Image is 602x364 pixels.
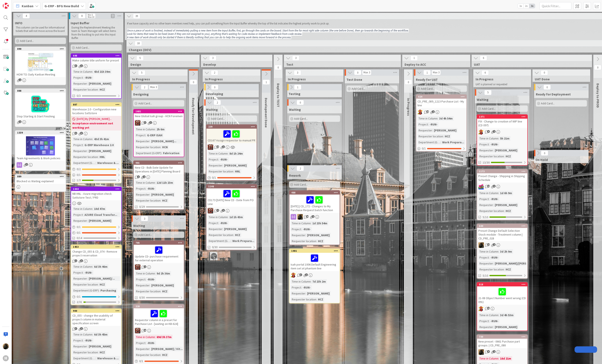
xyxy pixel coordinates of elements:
div: Project [135,133,145,138]
span: 1 [19,78,21,81]
span: : [228,151,228,156]
span: : [305,233,306,237]
span: 3 [80,132,83,135]
span: : [92,69,93,74]
div: G-ERP ISAH [146,133,163,138]
span: 0 / 1 [212,175,216,180]
span: : [504,209,505,213]
span: 12 [487,185,490,188]
div: 981 [136,161,184,164]
span: : [145,186,146,191]
div: 1173 [477,169,527,173]
span: Add Card... [482,107,495,111]
div: Requester [478,148,493,153]
a: 239CD167 Assign requestor to manual PRJKTime in Column:8d 1h 24mProject:-RUN-Requester:[PERSON_NA... [206,124,257,181]
span: : [432,128,433,133]
div: 888 [17,89,66,92]
div: Project [478,142,489,147]
div: 624CD_PRE_089_1213 Purchase List - My line [416,95,466,108]
span: Add Card... [138,101,152,105]
span: 5 [74,132,77,135]
div: 8d 1h 24m [228,151,244,156]
div: 785 [134,241,184,245]
div: Work Prepara... [441,140,465,145]
div: Requester [208,227,222,231]
div: New CD - Bulk Date Update for Operations in [DATE] Planning Board [134,165,184,174]
span: : [83,143,83,147]
span: : [228,215,228,219]
div: 1d 23h 54m [311,221,328,226]
a: 888Stop Starting & Start Finishing [15,88,66,127]
span: 1/3 [77,178,81,182]
span: : [87,81,88,86]
span: 1 [222,209,225,212]
div: Requester [135,139,150,144]
div: HCZ [505,209,512,213]
span: 2 [143,175,146,178]
div: 1339Team Agreements & Work policies [15,131,66,161]
span: : [150,192,150,197]
a: 488[DATE] | CD_172 - Changes to My Purchase Request batch functionNDTime in Column:1d 23h 54mProj... [289,190,340,245]
div: Team Agreements & Work policies [15,155,66,161]
div: Requester [72,149,87,153]
div: Warehouse & ... [96,161,120,165]
div: 887 [71,103,121,107]
div: CD173 [DATE] New CD - Date from PO Line [206,188,257,207]
div: Requester location [478,154,504,159]
a: 644Preset Change Default Selection Stock module - Treatment column | CD_PRE_028NDTime in Column:3... [477,224,528,279]
div: 887Warehouse 2.0 - Configuration new locations Sattstore [71,103,121,116]
div: 644 [477,224,527,228]
a: 887Warehouse 2.0 - Configuration new locations Sattstore[DATE] By [PERSON_NAME]...Acceptance envi... [71,102,122,183]
span: 1 [137,175,140,178]
div: HOW TO: Daily Kanban Meeting [15,72,66,77]
div: 5h 21m [499,136,510,141]
div: 624 [418,95,466,98]
div: Time in Column [72,137,92,141]
span: Add Card... [421,87,435,91]
span: 1 [149,121,152,124]
div: Requester location [72,155,98,159]
div: Department (G-ERP) [418,140,440,145]
div: -RUN- [302,227,312,232]
span: : [96,161,96,165]
div: ND [477,242,527,248]
div: 1681 [136,110,184,113]
img: JK [478,184,484,189]
div: 981New CD - Bulk Date Update for Operations in [DATE] Planning Board [134,161,184,174]
span: 3 [144,121,146,124]
div: 890 [17,47,66,50]
div: AZURE Cloud Transfor... [83,212,118,217]
span: Add Card... [138,233,152,237]
div: HCZ [444,134,451,139]
div: HCZ [99,87,106,92]
div: 889Blocked vs Waiting explained [15,175,66,184]
div: Requester [478,203,493,207]
div: -RUN- [219,157,229,162]
div: 1371 [477,115,527,119]
div: HCZ [505,154,512,159]
div: 1173Preset Change - Shipping in Shipping Schedule [477,169,527,183]
span: Add Card... [211,117,225,121]
span: Add Card... [20,39,34,43]
div: Requester location [208,169,233,174]
div: [PERSON_NAME] [223,163,248,168]
div: Time in Column [208,151,228,156]
span: 4 [487,130,490,133]
img: LC [478,129,484,135]
div: 488 [291,191,340,194]
div: Requester location [208,233,233,237]
div: Project [208,221,218,225]
img: Visit kanbanzone.com [3,3,9,9]
div: Time in Column [135,127,155,132]
div: Project [72,75,83,80]
div: 1173 [479,170,527,173]
span: : [98,155,99,159]
div: Make column title uniform for preset [71,58,121,63]
img: JK [208,144,213,150]
a: 785Update CD- purchase requirement for external operationJKTime in Column:9d 2h 36mProject:-RUN-R... [133,240,184,301]
div: 488[DATE] | CD_172 - Changes to My Purchase Request batch function [289,191,340,213]
div: 1681New Global Isah group - HCN Foremen [134,109,184,119]
div: Work Prepara... [231,239,255,243]
span: : [160,198,161,203]
span: : [493,148,494,153]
